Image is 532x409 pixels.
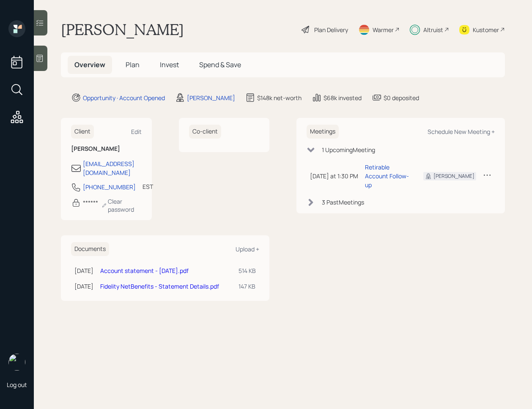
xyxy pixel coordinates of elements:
h1: [PERSON_NAME] [61,20,184,39]
img: retirable_logo.png [8,354,25,371]
div: 514 KB [239,266,256,275]
div: [PERSON_NAME] [433,172,474,180]
div: 3 Past Meeting s [322,198,364,207]
div: [DATE] at 1:30 PM [310,172,358,180]
div: Edit [131,128,142,136]
h6: Co-client [189,125,221,139]
div: [EMAIL_ADDRESS][DOMAIN_NAME] [83,159,142,177]
span: Spend & Save [199,60,241,69]
div: Opportunity · Account Opened [83,93,165,102]
div: Schedule New Meeting + [428,128,495,136]
span: Overview [74,60,105,69]
h6: Documents [71,242,109,256]
div: [PERSON_NAME] [187,93,235,102]
div: Clear password [101,197,142,213]
a: Account statement - [DATE].pdf [100,267,189,275]
div: Log out [7,381,27,389]
span: Plan [126,60,140,69]
div: 147 KB [239,282,256,291]
h6: Meetings [307,125,339,139]
div: $0 deposited [384,93,419,102]
div: Altruist [423,25,443,34]
div: Warmer [373,25,394,34]
div: Retirable Account Follow-up [365,163,410,189]
div: $68k invested [324,93,362,102]
div: Upload + [236,245,259,253]
h6: [PERSON_NAME] [71,145,142,153]
div: EST [143,182,153,191]
div: [DATE] [74,282,93,291]
div: [DATE] [74,266,93,275]
div: Plan Delivery [314,25,348,34]
h6: Client [71,125,94,139]
span: Invest [160,60,179,69]
div: 1 Upcoming Meeting [322,145,375,154]
a: Fidelity NetBenefits - Statement Details.pdf [100,282,219,290]
div: [PHONE_NUMBER] [83,183,136,191]
div: Kustomer [473,25,499,34]
div: $148k net-worth [257,93,302,102]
